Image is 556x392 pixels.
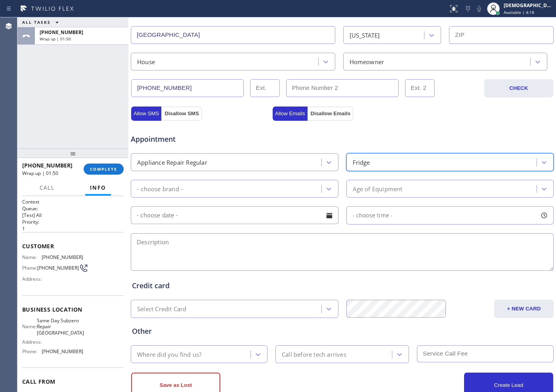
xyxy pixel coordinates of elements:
[22,19,51,25] span: ALL TASKS
[90,166,117,172] span: COMPLETE
[131,79,244,97] input: Phone Number
[353,184,403,193] div: Age of Equipment
[84,164,124,175] button: COMPLETE
[504,10,534,15] span: Available | 4:18
[42,254,83,260] span: [PHONE_NUMBER]
[22,306,124,313] span: Business location
[37,265,79,271] span: [PHONE_NUMBER]
[137,57,155,66] div: House
[273,107,308,121] button: Allow Emails
[250,79,280,97] input: Ext.
[161,107,202,121] button: Disallow SMS
[131,134,271,145] span: Appointment
[40,29,83,36] span: [PHONE_NUMBER]
[494,300,554,318] button: + NEW CARD
[137,184,183,193] div: - choose brand -
[22,198,124,205] h1: Context
[22,265,37,271] span: Phone:
[504,2,554,9] div: [DEMOGRAPHIC_DATA][PERSON_NAME]
[131,206,338,224] input: - choose date -
[350,30,380,40] div: [US_STATE]
[22,219,124,225] h2: Priority:
[22,323,37,329] span: Name:
[22,205,124,212] h2: Queue:
[308,107,354,121] button: Disallow Emails
[131,107,161,121] button: Allow SMS
[137,304,187,314] div: Select Credit Card
[22,242,124,250] span: Customer
[417,345,554,362] input: Service Call Fee
[22,225,124,232] p: 1
[353,158,370,167] div: Fridge
[353,211,393,219] span: - choose time -
[37,318,84,336] span: Same Day Subzero Repair [GEOGRAPHIC_DATA]
[137,350,201,359] div: Where did you find us?
[22,348,42,354] span: Phone:
[40,36,71,42] span: Wrap up | 01:50
[131,26,335,44] input: City
[22,162,73,169] span: [PHONE_NUMBER]
[90,184,106,191] span: Info
[449,26,554,44] input: ZIP
[484,79,553,97] button: CHECK
[85,180,111,196] button: Info
[40,184,55,191] span: Call
[282,350,346,359] div: Call before tech arrives
[137,158,207,167] div: Appliance Repair Regular
[286,79,399,97] input: Phone Number 2
[405,79,435,97] input: Ext. 2
[17,17,67,27] button: ALL TASKS
[22,254,42,260] span: Name:
[22,276,43,282] span: Address:
[22,378,124,385] span: Call From
[132,326,552,337] div: Other
[22,339,43,345] span: Address:
[350,57,384,66] div: Homeowner
[22,170,58,177] span: Wrap up | 01:50
[35,180,59,196] button: Call
[42,348,83,354] span: [PHONE_NUMBER]
[132,280,552,291] div: Credit card
[474,3,485,14] button: Mute
[22,212,124,219] p: [Test] All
